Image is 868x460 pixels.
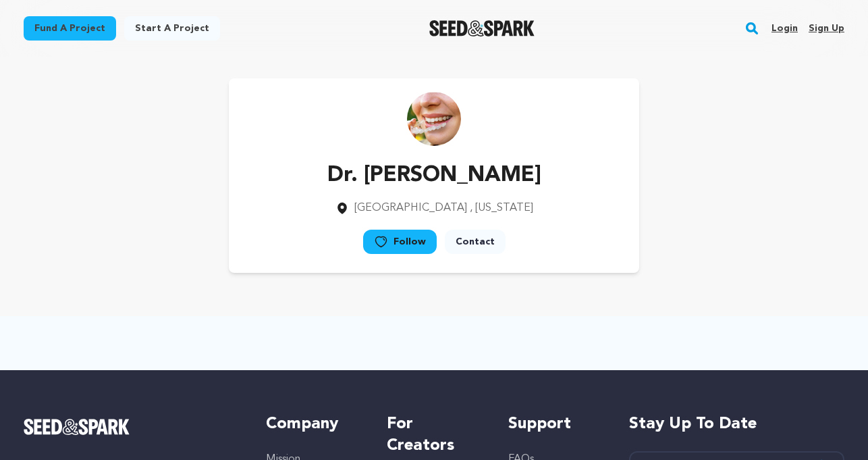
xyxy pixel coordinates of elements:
[327,159,541,192] p: Dr. [PERSON_NAME]
[124,16,220,41] a: Start a project
[24,419,130,435] img: Seed&Spark Logo
[24,419,239,435] a: Seed&Spark Homepage
[809,18,844,39] a: Sign up
[266,413,360,435] h5: Company
[407,92,461,146] img: https://seedandspark-static.s3.us-east-2.amazonaws.com/images/User/001/993/268/medium/27a65f512e2...
[470,203,533,213] span: , [US_STATE]
[629,413,844,435] h5: Stay up to date
[771,18,798,39] a: Login
[363,230,437,254] a: Follow
[387,413,481,457] h5: For Creators
[429,20,535,36] a: Seed&Spark Homepage
[354,203,467,213] span: [GEOGRAPHIC_DATA]
[508,413,602,435] h5: Support
[429,20,535,36] img: Seed&Spark Logo Dark Mode
[445,230,506,254] a: Contact
[24,16,116,41] a: Fund a project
